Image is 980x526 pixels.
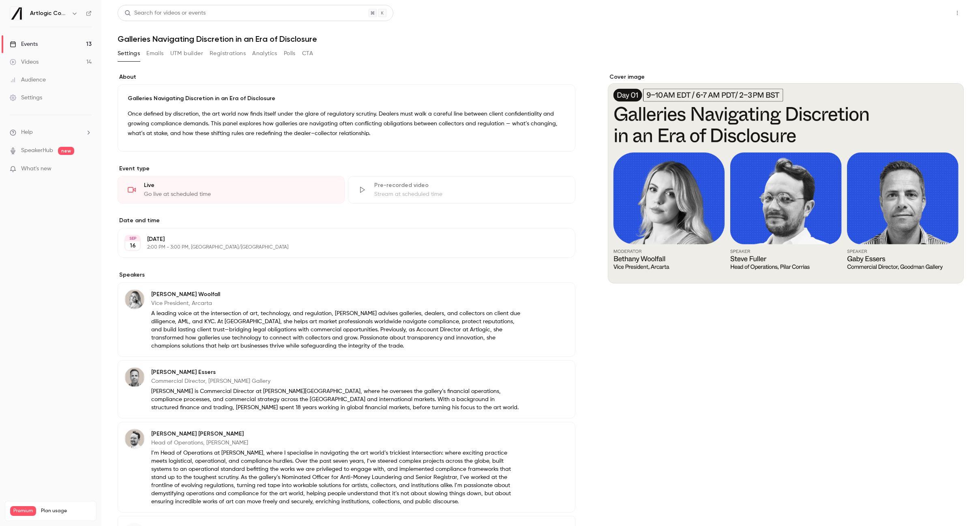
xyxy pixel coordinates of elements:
div: Steve Fuller[PERSON_NAME] [PERSON_NAME]Head of Operations, [PERSON_NAME]I’m Head of Operations at... [118,422,575,513]
li: help-dropdown-opener [10,128,92,137]
p: [PERSON_NAME] is Commercial Director at [PERSON_NAME][GEOGRAPHIC_DATA], where he oversees the gal... [151,387,523,412]
div: Videos [10,58,39,66]
p: 2:00 PM - 3:00 PM, [GEOGRAPHIC_DATA]/[GEOGRAPHIC_DATA] [147,244,532,251]
label: About [118,73,575,81]
div: Events [10,40,38,48]
button: Settings [118,47,140,60]
span: Premium [10,506,36,516]
iframe: Noticeable Trigger [82,165,92,173]
h1: Galleries Navigating Discretion in an Era of Disclosure [118,34,964,44]
p: Head of Operations, [PERSON_NAME] [151,439,523,447]
img: Steve Fuller [125,429,144,449]
span: new [58,147,74,155]
label: Cover image [608,73,964,81]
p: Vice President, Arcarta [151,299,523,307]
section: Cover image [608,73,964,283]
div: Go live at scheduled time [144,190,335,198]
div: Bethany Woolfall[PERSON_NAME] WoolfallVice President, ArcartaA leading voice at the intersection ... [118,282,575,357]
p: Event type [118,165,575,173]
span: Plan usage [41,508,91,514]
div: Pre-recorded video [374,181,565,189]
p: [PERSON_NAME] Woolfall [151,290,523,298]
p: Once defined by discretion, the art world now finds itself under the glare of regulatory scrutiny... [128,109,565,138]
p: [PERSON_NAME] Essers [151,368,523,376]
span: Help [21,128,33,137]
img: Artlogic Connect 2025 [10,7,23,20]
div: Gabriel Essers[PERSON_NAME] EssersCommercial Director, [PERSON_NAME] Gallery[PERSON_NAME] is Comm... [118,360,575,419]
button: Polls [284,47,296,60]
p: [PERSON_NAME] [PERSON_NAME] [151,430,523,438]
div: Live [144,181,335,189]
label: Speakers [118,271,575,279]
div: SEP [125,236,140,241]
p: 16 [130,242,136,250]
button: UTM builder [170,47,203,60]
p: A leading voice at the intersection of art, technology, and regulation, [PERSON_NAME] advises gal... [151,309,523,350]
button: Emails [146,47,163,60]
div: Search for videos or events [124,9,206,17]
button: Share [912,5,944,21]
h6: Artlogic Connect 2025 [30,9,68,17]
label: Date and time [118,217,575,225]
img: Gabriel Essers [125,367,144,387]
div: Stream at scheduled time [374,190,565,198]
a: SpeakerHub [21,146,53,155]
p: Galleries Navigating Discretion in an Era of Disclosure [128,94,565,103]
img: Bethany Woolfall [125,290,144,309]
p: [DATE] [147,235,532,243]
span: What's new [21,165,51,173]
p: Commercial Director, [PERSON_NAME] Gallery [151,377,523,385]
div: Settings [10,94,42,102]
p: I’m Head of Operations at [PERSON_NAME], where I specialise in navigating the art world’s trickie... [151,449,523,506]
button: CTA [302,47,313,60]
button: Registrations [210,47,246,60]
button: Analytics [252,47,277,60]
div: Pre-recorded videoStream at scheduled time [348,176,575,204]
div: Audience [10,76,46,84]
div: LiveGo live at scheduled time [118,176,345,204]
